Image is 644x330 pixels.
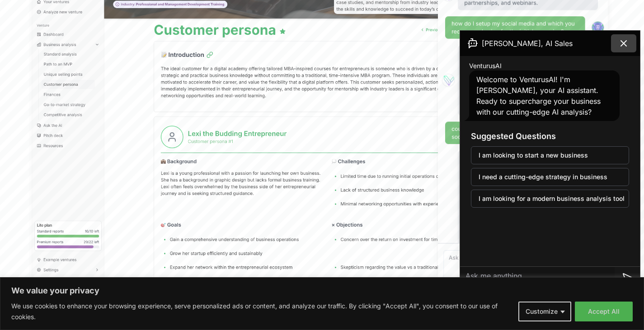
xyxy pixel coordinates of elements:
[518,302,571,321] button: Customize
[11,285,633,296] p: We value your privacy
[471,130,629,143] h3: Suggested Questions
[11,301,512,322] p: We use cookies to enhance your browsing experience, serve personalized ads or content, and analyz...
[575,302,633,321] button: Accept All
[471,190,629,208] button: I am looking for a modern business analysis tool
[482,38,573,49] span: [PERSON_NAME], AI Sales
[476,75,601,116] span: Welcome to VenturusAI! I'm [PERSON_NAME], your AI assistant. Ready to supercharge your business w...
[471,146,629,164] button: I am looking to start a new business
[469,61,502,70] span: VenturusAI
[471,168,629,186] button: I need a cutting-edge strategy in business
